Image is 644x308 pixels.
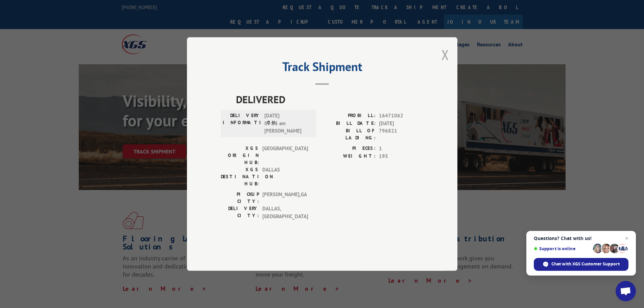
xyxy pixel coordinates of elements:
[221,191,259,205] label: PICKUP CITY:
[236,92,424,107] span: DELIVERED
[262,205,308,220] span: DALLAS , [GEOGRAPHIC_DATA]
[264,112,310,135] span: [DATE] 09:25 am [PERSON_NAME]
[223,112,261,135] label: DELIVERY INFORMATION:
[221,166,259,187] label: XGS DESTINATION HUB:
[379,145,424,152] span: 1
[322,112,376,120] label: PROBILL:
[262,166,308,187] span: DALLAS
[322,152,376,160] label: WEIGHT:
[534,236,628,241] span: Questions? Chat with us!
[221,62,424,75] h2: Track Shipment
[322,145,376,152] label: PIECES:
[379,152,424,160] span: 195
[322,120,376,127] label: BILL DATE:
[551,261,620,267] span: Chat with XGS Customer Support
[262,191,308,205] span: [PERSON_NAME] , GA
[442,46,449,64] button: Close modal
[379,120,424,127] span: [DATE]
[534,258,628,271] span: Chat with XGS Customer Support
[534,246,591,251] span: Support is online
[322,127,376,141] label: BILL OF LADING:
[379,127,424,141] span: 796821
[616,281,636,301] a: Open chat
[221,205,259,220] label: DELIVERY CITY:
[221,145,259,166] label: XGS ORIGIN HUB:
[262,145,308,166] span: [GEOGRAPHIC_DATA]
[379,112,424,120] span: 16471062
